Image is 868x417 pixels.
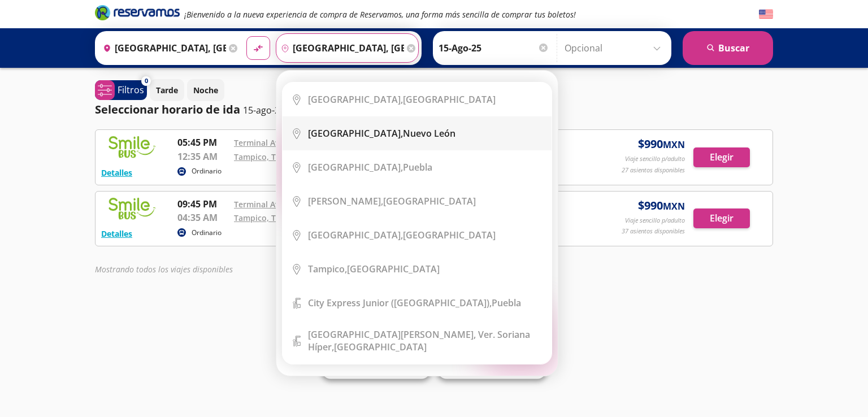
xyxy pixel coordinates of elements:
img: RESERVAMOS [101,197,163,220]
p: 37 asientos disponibles [622,227,685,236]
div: [GEOGRAPHIC_DATA] [308,328,543,353]
b: City Express Junior ([GEOGRAPHIC_DATA]), [308,297,492,309]
a: Terminal Avexpress/Smile Bus [234,199,349,210]
p: Ordinario [192,228,222,238]
button: Buscar [683,31,773,65]
p: Viaje sencillo p/adulto [625,154,685,164]
b: [GEOGRAPHIC_DATA][PERSON_NAME], Ver. Soriana Híper, [308,328,530,353]
div: Puebla [308,161,432,173]
a: Brand Logo [95,4,180,24]
b: [GEOGRAPHIC_DATA], [308,161,403,173]
button: Elegir [693,208,750,228]
a: Terminal Avexpress/Smile Bus [234,137,349,148]
input: Buscar Destino [276,34,404,62]
div: [GEOGRAPHIC_DATA] [308,263,440,275]
p: 04:35 AM [177,211,228,224]
em: ¡Bienvenido a la nueva experiencia de compra de Reservamos, una forma más sencilla de comprar tus... [184,9,576,20]
button: Tarde [150,79,184,101]
a: Tampico, Tamps. La centralita [234,151,350,162]
button: Elegir [693,147,750,167]
span: 0 [145,76,148,86]
em: Mostrando todos los viajes disponibles [95,264,233,275]
div: [GEOGRAPHIC_DATA] [308,229,496,241]
button: Detalles [101,167,132,179]
p: 27 asientos disponibles [622,166,685,175]
small: MXN [663,138,685,151]
input: Opcional [565,34,666,62]
p: Ordinario [192,166,222,176]
input: Buscar Origen [98,34,226,62]
p: Noche [193,84,218,96]
div: Puebla [308,297,521,309]
b: [GEOGRAPHIC_DATA], [308,127,403,140]
b: Tampico, [308,263,347,275]
small: MXN [663,200,685,212]
a: Tampico, Tamps. La centralita [234,212,350,223]
p: Filtros [118,83,144,97]
button: English [759,7,773,21]
span: $ 990 [638,136,685,153]
span: $ 990 [638,197,685,214]
p: 09:45 PM [177,197,228,211]
p: 15-ago-25 [243,103,285,117]
b: [GEOGRAPHIC_DATA], [308,93,403,106]
div: Nuevo León [308,127,455,140]
b: [PERSON_NAME], [308,195,383,207]
img: RESERVAMOS [101,136,163,158]
p: Tarde [156,84,178,96]
button: Detalles [101,228,132,240]
b: [GEOGRAPHIC_DATA], [308,229,403,241]
i: Brand Logo [95,4,180,21]
p: Seleccionar horario de ida [95,101,240,118]
p: 12:35 AM [177,150,228,163]
div: [GEOGRAPHIC_DATA] [308,93,496,106]
p: 05:45 PM [177,136,228,149]
p: Viaje sencillo p/adulto [625,216,685,225]
div: [GEOGRAPHIC_DATA] [308,195,476,207]
button: 0Filtros [95,80,147,100]
button: Noche [187,79,224,101]
input: Elegir Fecha [439,34,549,62]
